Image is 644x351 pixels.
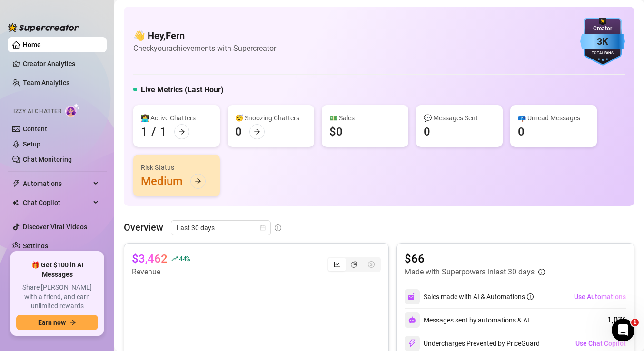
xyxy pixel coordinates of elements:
div: 💬 Messages Sent [424,113,495,123]
a: Setup [23,140,40,148]
span: info-circle [275,224,281,231]
span: Last 30 days [177,221,265,235]
div: Sales made with AI & Automations [424,292,534,302]
span: Automations [23,176,90,191]
span: 🎁 Get $100 in AI Messages [16,261,98,279]
div: Risk Status [141,162,212,173]
span: arrow-right [254,128,260,135]
iframe: Intercom live chat [612,319,634,341]
div: 1 [160,124,167,139]
img: blue-badge-DgoSNQY1.svg [580,18,625,66]
article: Made with Superpowers in last 30 days [405,266,535,278]
span: Chat Copilot [23,195,90,210]
img: Chat Copilot [12,199,19,206]
span: Earn now [38,319,66,326]
span: 1 [631,319,639,326]
div: 😴 Snoozing Chatters [235,113,307,123]
span: info-circle [538,269,545,275]
div: 0 [424,124,430,139]
h4: 👋 Hey, Fern [133,29,276,42]
span: rise [171,255,178,262]
img: logo-BBDzfeDw.svg [8,23,79,32]
span: pie-chart [351,261,357,268]
button: Use Chat Copilot [575,336,626,351]
div: 1,076 [607,314,626,326]
button: Earn nowarrow-right [16,315,98,330]
div: Total Fans [580,50,625,57]
article: $3,462 [132,251,168,266]
div: 0 [235,124,242,139]
span: line-chart [334,261,340,268]
span: arrow-right [178,128,185,135]
div: 1 [141,124,148,139]
div: Undercharges Prevented by PriceGuard [405,336,540,351]
div: 0 [518,124,525,139]
div: Messages sent by automations & AI [405,312,529,328]
div: $0 [329,124,343,139]
a: Discover Viral Videos [23,223,87,231]
h5: Live Metrics (Last Hour) [141,84,224,96]
div: 👩‍💻 Active Chatters [141,113,212,123]
span: Use Automations [574,293,626,301]
a: Chat Monitoring [23,156,72,163]
div: Creator [580,24,625,33]
span: info-circle [527,293,534,300]
a: Settings [23,242,48,250]
article: Check your achievements with Supercreator [133,42,276,54]
span: arrow-right [69,319,76,326]
img: svg%3e [408,292,416,301]
img: AI Chatter [65,103,80,117]
a: Content [23,125,47,133]
span: 44 % [179,254,190,263]
a: Team Analytics [23,79,69,87]
div: 3K [580,34,625,49]
img: svg%3e [408,339,416,348]
div: segmented control [327,257,381,272]
span: arrow-right [195,178,201,185]
img: svg%3e [408,316,416,324]
a: Creator Analytics [23,56,99,71]
article: Revenue [132,266,190,278]
span: dollar-circle [368,261,375,268]
span: Share [PERSON_NAME] with a friend, and earn unlimited rewards [16,283,98,311]
article: Overview [124,220,163,234]
article: $66 [405,251,545,266]
span: thunderbolt [12,180,20,187]
span: calendar [260,225,266,231]
div: 📪 Unread Messages [518,113,589,123]
a: Home [23,41,41,49]
span: Use Chat Copilot [575,340,626,347]
span: Izzy AI Chatter [13,107,61,116]
button: Use Automations [574,289,626,304]
div: 💵 Sales [329,113,401,123]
